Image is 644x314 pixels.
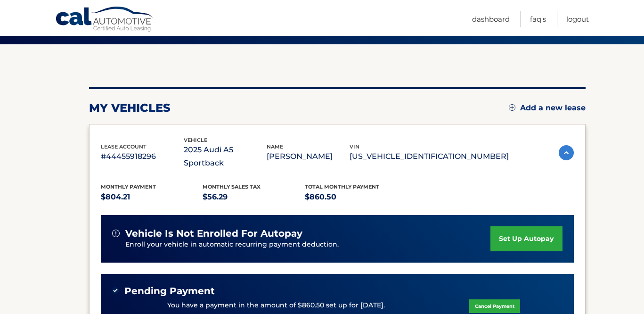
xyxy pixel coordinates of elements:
[350,143,359,150] span: vin
[112,287,119,294] img: check-green.svg
[184,143,267,170] p: 2025 Audi A5 Sportback
[472,11,510,27] a: Dashboard
[267,150,350,163] p: [PERSON_NAME]
[559,145,574,160] img: accordion-active.svg
[509,104,515,111] img: add.svg
[125,228,302,240] span: vehicle is not enrolled for autopay
[101,143,147,150] span: lease account
[203,190,305,204] p: $56.29
[305,190,407,204] p: $860.50
[124,285,215,297] span: Pending Payment
[112,230,120,237] img: alert-white.svg
[55,6,154,33] a: Cal Automotive
[101,150,184,163] p: #44455918296
[101,190,203,204] p: $804.21
[267,143,283,150] span: name
[350,150,509,163] p: [US_VEHICLE_IDENTIFICATION_NUMBER]
[305,183,379,190] span: Total Monthly Payment
[469,299,520,313] a: Cancel Payment
[530,11,546,27] a: FAQ's
[566,11,589,27] a: Logout
[167,300,385,311] p: You have a payment in the amount of $860.50 set up for [DATE].
[184,137,207,143] span: vehicle
[203,183,261,190] span: Monthly sales Tax
[509,103,586,113] a: Add a new lease
[101,183,156,190] span: Monthly Payment
[89,101,171,115] h2: my vehicles
[125,240,491,250] p: Enroll your vehicle in automatic recurring payment deduction.
[490,226,562,251] a: set up autopay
